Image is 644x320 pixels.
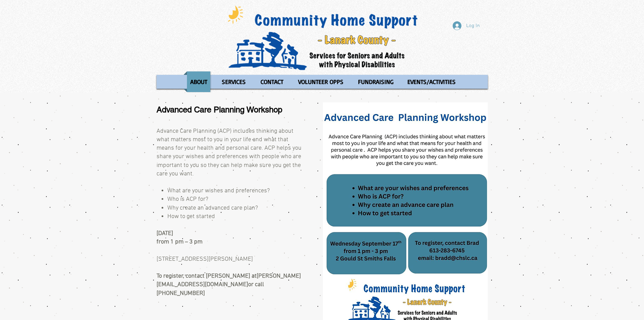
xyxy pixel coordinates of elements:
span: [DATE] from 1 pm – 3 pm [157,230,202,246]
a: EVENTS/ACTIVITIES [401,71,462,92]
span: Who is ACP for? [167,196,208,203]
span: Why create an advanced care plan? [167,205,258,212]
p: FUNDRAISING [355,71,397,92]
a: ABOUT [184,71,214,92]
nav: Site [157,71,488,92]
span: Advance Care Planning (ACP) includes thinking about what matters most to you in your life and wha... [157,128,302,177]
p: SERVICES [219,71,249,92]
a: SERVICES [215,71,252,92]
a: CONTACT [254,71,290,92]
button: Log In [448,19,484,32]
p: VOLUNTEER OPPS [295,71,347,92]
p: ABOUT [187,71,210,92]
span: To register, contact [PERSON_NAME] at or call [PHONE_NUMBER] [157,273,301,297]
span: What are your wishes and preferences? [167,187,270,194]
span: Log In [464,22,482,29]
span: How to get started ​ [167,213,215,220]
a: VOLUNTEER OPPS [292,71,350,92]
span: [STREET_ADDRESS][PERSON_NAME] [157,256,253,263]
span: Advanced Care Planning Workshop [157,105,282,114]
p: CONTACT [258,71,286,92]
p: EVENTS/ACTIVITIES [404,71,459,92]
a: FUNDRAISING [352,71,399,92]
